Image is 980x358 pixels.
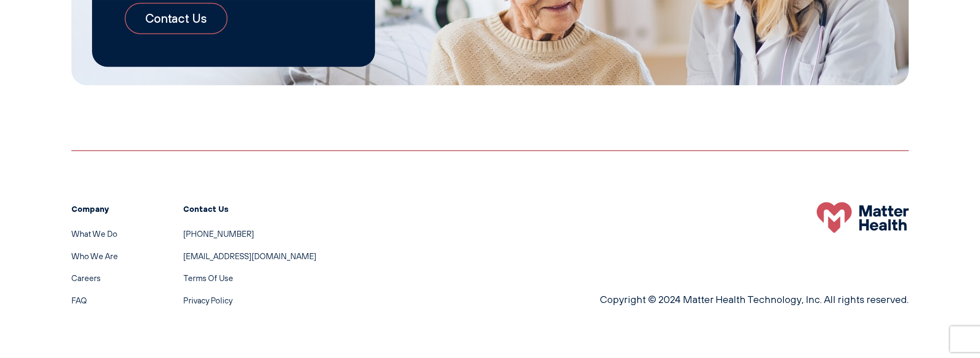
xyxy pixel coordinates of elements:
[71,273,101,283] a: Careers
[71,229,117,239] a: What We Do
[183,251,316,261] a: [EMAIL_ADDRESS][DOMAIN_NAME]
[183,202,316,215] h3: Contact Us
[71,202,118,215] h3: Company
[600,291,909,307] p: Copyright © 2024 Matter Health Technology, Inc. All rights reserved.
[183,229,254,239] a: [PHONE_NUMBER]
[183,273,233,283] a: Terms Of Use
[71,251,118,261] a: Who We Are
[71,295,87,305] a: FAQ
[125,3,228,34] a: Contact Us
[183,295,233,305] a: Privacy Policy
